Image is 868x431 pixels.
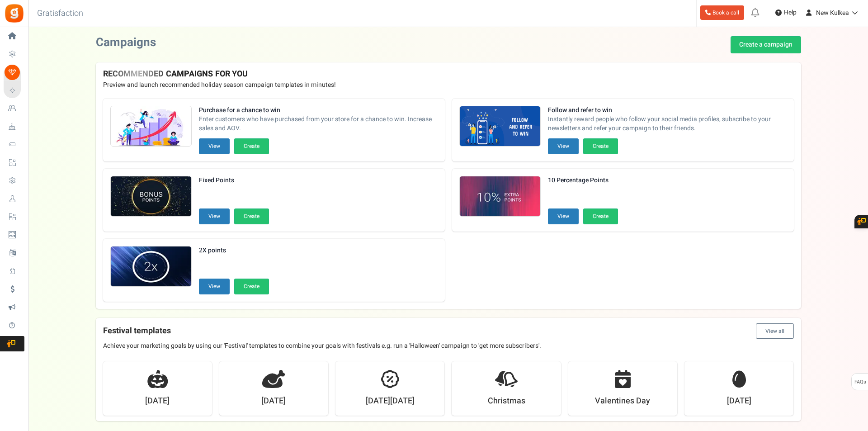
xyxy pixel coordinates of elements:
[111,106,191,147] img: Recommended Campaigns
[727,395,751,407] strong: [DATE]
[854,374,866,391] span: FAQs
[583,208,618,224] button: Create
[199,208,230,224] button: View
[595,395,650,407] strong: Valentines Day
[488,395,525,407] strong: Christmas
[548,115,787,133] span: Instantly reward people who follow your social media profiles, subscribe to your newsletters and ...
[548,106,787,115] strong: Follow and refer to win
[583,138,618,154] button: Create
[199,246,269,255] strong: 2X points
[460,176,540,217] img: Recommended Campaigns
[548,176,618,185] strong: 10 Percentage Points
[111,246,191,287] img: Recommended Campaigns
[103,341,794,350] p: Achieve your marketing goals by using our 'Festival' templates to combine your goals with festiva...
[199,115,438,133] span: Enter customers who have purchased from your store for a chance to win. Increase sales and AOV.
[145,395,170,407] strong: [DATE]
[234,138,269,154] button: Create
[548,208,579,224] button: View
[234,279,269,294] button: Create
[756,323,794,339] button: View all
[772,5,800,20] a: Help
[103,70,794,79] h4: RECOMMENDED CAMPAIGNS FOR YOU
[199,279,230,294] button: View
[234,208,269,224] button: Create
[103,323,794,339] h4: Festival templates
[199,176,269,185] strong: Fixed Points
[103,81,794,90] p: Preview and launch recommended holiday season campaign templates in minutes!
[261,395,286,407] strong: [DATE]
[816,8,849,18] span: New Kulkea
[548,138,579,154] button: View
[366,395,415,407] strong: [DATE][DATE]
[27,5,93,23] h3: Gratisfaction
[782,8,797,17] span: Help
[199,138,230,154] button: View
[460,106,540,147] img: Recommended Campaigns
[4,3,24,24] img: Gratisfaction
[111,176,191,217] img: Recommended Campaigns
[700,5,744,20] a: Book a call
[96,36,156,49] h2: Campaigns
[199,106,438,115] strong: Purchase for a chance to win
[731,36,801,53] a: Create a campaign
